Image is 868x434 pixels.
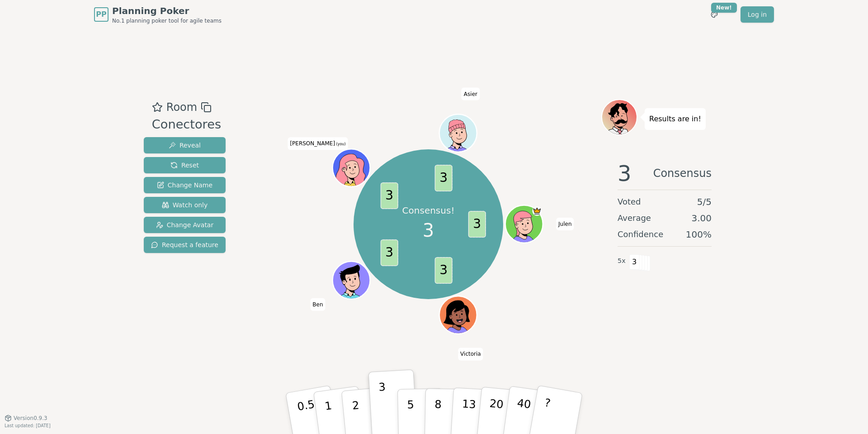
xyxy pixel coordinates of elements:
[697,196,712,208] span: 5 / 5
[94,5,222,24] a: PPPlanning PokerNo.1 planning poker tool for agile teams
[14,415,47,422] span: Version 0.9.3
[156,220,214,229] span: Change Avatar
[649,113,701,125] p: Results are in!
[380,239,398,266] span: 3
[169,141,201,150] span: Reveal
[310,298,325,311] span: Click to change your name
[462,88,480,100] span: Click to change your name
[144,197,226,213] button: Watch only
[618,162,632,184] span: 3
[706,6,722,23] button: New!
[653,162,712,184] span: Consensus
[618,228,663,241] span: Confidence
[468,211,486,238] span: 3
[152,99,163,115] button: Add as favourite
[334,150,369,186] button: Click to change your avatar
[378,381,388,430] p: 3
[434,165,452,191] span: 3
[402,204,454,217] p: Consensus!
[618,256,626,266] span: 5 x
[157,181,212,190] span: Change Name
[556,218,574,230] span: Click to change your name
[151,240,218,249] span: Request a feature
[741,6,774,23] a: Log in
[166,99,197,115] span: Room
[711,3,737,13] div: New!
[144,157,226,173] button: Reset
[144,237,226,253] button: Request a feature
[162,200,208,210] span: Watch only
[458,348,483,361] span: Click to change your name
[532,206,542,216] span: Julen is the host
[170,161,199,170] span: Reset
[691,212,712,224] span: 3.00
[686,228,712,241] span: 100 %
[434,257,452,284] span: 3
[618,196,641,208] span: Voted
[144,217,226,233] button: Change Avatar
[618,212,651,224] span: Average
[335,143,346,147] span: (you)
[152,115,221,134] div: Conectores
[112,5,222,17] span: Planning Poker
[5,423,51,428] span: Last updated: [DATE]
[288,138,348,150] span: Click to change your name
[144,177,226,193] button: Change Name
[112,17,222,24] span: No.1 planning poker tool for agile teams
[5,415,47,422] button: Version0.9.3
[380,182,398,209] span: 3
[423,217,434,244] span: 3
[96,9,106,20] span: PP
[629,254,640,270] span: 3
[144,137,226,153] button: Reveal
